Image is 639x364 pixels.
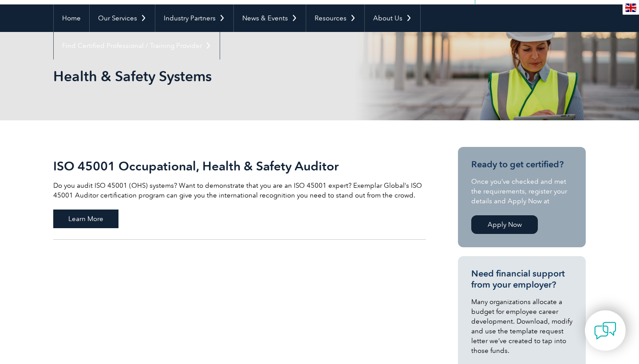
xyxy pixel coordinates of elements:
[54,32,220,59] a: Find Certified Professional / Training Provider
[53,159,426,173] h2: ISO 45001 Occupational, Health & Safety Auditor
[234,4,306,32] a: News & Events
[306,4,364,32] a: Resources
[90,4,155,32] a: Our Services
[53,181,426,200] p: Do you audit ISO 45001 (OHS) systems? Want to demonstrate that you are an ISO 45001 expert? Exemp...
[155,4,233,32] a: Industry Partners
[365,4,420,32] a: About Us
[625,4,636,12] img: en
[53,210,118,228] span: Learn More
[471,159,572,170] h3: Ready to get certified?
[471,215,538,234] a: Apply Now
[54,4,89,32] a: Home
[471,268,572,290] h3: Need financial support from your employer?
[471,297,572,356] p: Many organizations allocate a budget for employee career development. Download, modify and use th...
[471,177,572,206] p: Once you’ve checked and met the requirements, register your details and Apply Now at
[53,147,426,240] a: ISO 45001 Occupational, Health & Safety Auditor Do you audit ISO 45001 (OHS) systems? Want to dem...
[594,320,616,342] img: contact-chat.png
[53,67,394,85] h1: Health & Safety Systems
